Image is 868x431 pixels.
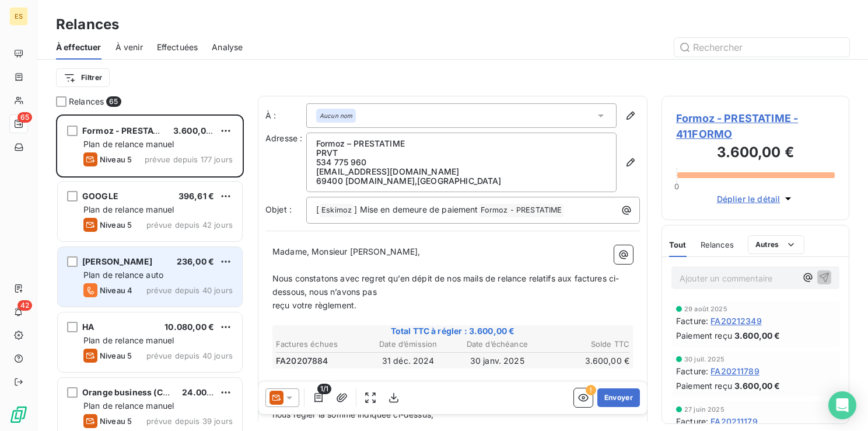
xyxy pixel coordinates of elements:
[676,380,732,392] span: Paiement reçu
[177,256,214,266] span: 236,00 €
[316,158,607,167] p: 534 775 960
[56,14,119,35] h3: Relances
[597,388,640,407] button: Envoyer
[676,315,708,327] span: Facture :
[828,391,856,419] div: Open Intercom Messenger
[106,96,121,107] span: 65
[146,286,233,295] span: prévue depuis 40 jours
[100,286,132,295] span: Niveau 4
[146,220,233,230] span: prévue depuis 42 jours
[212,41,243,53] span: Analyse
[734,380,780,392] span: 3.600,00 €
[317,384,331,394] span: 1/1
[272,273,619,297] span: Nous constatons avec regret qu’en dépit de nos mails de relance relatifs aux factures ci-dessous,...
[669,240,687,249] span: Tout
[100,351,132,360] span: Niveau 5
[265,133,302,143] span: Adresse :
[275,338,363,350] th: Factures échues
[316,167,607,176] p: [EMAIL_ADDRESS][DOMAIN_NAME]
[365,338,453,350] th: Date d’émission
[713,192,798,206] button: Déplier le détail
[82,126,174,135] span: Formoz - PRESTATIME
[182,387,233,397] span: 24.000,00 €
[453,354,541,367] td: 30 janv. 2025
[674,38,849,57] input: Rechercher
[83,270,163,280] span: Plan de relance auto
[56,41,101,53] span: À effectuer
[272,300,356,310] span: reçu votre règlement.
[684,406,724,413] span: 27 juin 2025
[684,305,727,312] span: 29 août 2025
[9,405,28,424] img: Logo LeanPay
[276,355,328,367] span: FA20207884
[17,300,32,311] span: 42
[365,354,453,367] td: 31 déc. 2024
[83,335,174,345] span: Plan de relance manuel
[316,204,319,214] span: [
[316,148,607,158] p: PRVT
[265,110,306,121] label: À :
[100,416,132,426] span: Niveau 5
[17,112,32,123] span: 65
[164,322,214,332] span: 10.080,00 €
[178,191,214,201] span: 396,61 €
[157,41,198,53] span: Effectuées
[145,155,233,164] span: prévue depuis 177 jours
[274,325,631,337] span: Total TTC à régler : 3.600,00 €
[82,191,118,201] span: GOOGLE
[9,7,28,26] div: ES
[320,204,353,217] span: Eskimoz
[82,322,94,332] span: HA
[748,235,804,254] button: Autres
[674,182,679,191] span: 0
[56,68,110,87] button: Filtrer
[734,329,780,342] span: 3.600,00 €
[316,176,607,186] p: 69400 [DOMAIN_NAME] , [GEOGRAPHIC_DATA]
[676,110,835,142] span: Formoz - PRESTATIME - 411FORMO
[265,204,292,214] span: Objet :
[701,240,734,249] span: Relances
[676,365,708,377] span: Facture :
[56,114,244,431] div: grid
[676,329,732,342] span: Paiement reçu
[146,351,233,360] span: prévue depuis 40 jours
[676,415,708,427] span: Facture :
[354,204,478,214] span: ] Mise en demeure de paiement
[82,387,228,397] span: Orange business (Cesson-Sévigné)
[116,41,143,53] span: À venir
[710,365,759,377] span: FA20211789
[479,204,564,217] span: Formoz - PRESTATIME
[272,246,421,256] span: Madame, Monsieur [PERSON_NAME],
[83,139,174,149] span: Plan de relance manuel
[676,142,835,165] h3: 3.600,00 €
[710,415,758,427] span: FA20211179
[710,315,762,327] span: FA20212349
[453,338,541,350] th: Date d’échéance
[542,354,631,367] td: 3.600,00 €
[173,126,219,135] span: 3.600,00 €
[684,356,724,363] span: 30 juil. 2025
[82,256,152,266] span: [PERSON_NAME]
[717,193,780,205] span: Déplier le détail
[69,96,104,107] span: Relances
[146,416,233,426] span: prévue depuis 39 jours
[100,220,132,230] span: Niveau 5
[83,401,174,411] span: Plan de relance manuel
[320,112,352,120] em: Aucun nom
[100,155,132,164] span: Niveau 5
[316,139,607,148] p: Formoz – PRESTATIME
[542,338,631,350] th: Solde TTC
[83,204,174,214] span: Plan de relance manuel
